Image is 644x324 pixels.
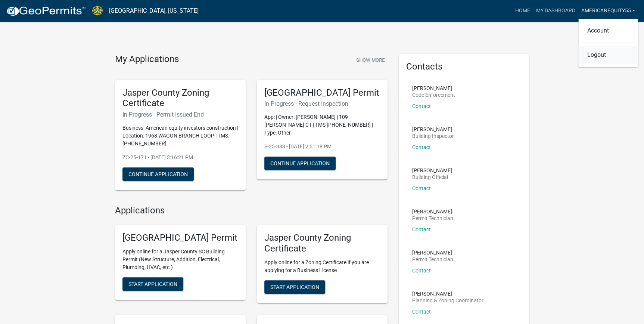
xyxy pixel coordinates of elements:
h5: Jasper County Zoning Certificate [264,232,380,254]
p: Apply online for a Zoning Certificate if you are applying for a Business License [264,259,380,274]
p: S-25-383 - [DATE] 2:51:18 PM [264,143,380,151]
a: Contact [412,103,431,109]
p: [PERSON_NAME] [412,86,455,91]
p: App: | Owner: [PERSON_NAME] | 109 [PERSON_NAME] CT | TMS [PHONE_NUMBER] | Type: Other [264,113,380,137]
a: americanequity55 [578,4,638,18]
button: Continue Application [122,167,194,181]
a: [GEOGRAPHIC_DATA], [US_STATE] [109,4,199,17]
a: Account [578,22,638,40]
h5: Jasper County Zoning Certificate [122,87,238,109]
p: Permit Technician [412,257,453,262]
h6: In Progress - Request Inspection [264,100,380,107]
h5: [GEOGRAPHIC_DATA] Permit [122,232,238,243]
h5: Contacts [406,61,522,72]
button: Continue Application [264,157,336,170]
p: [PERSON_NAME] [412,291,483,296]
p: Code Enforcement [412,92,455,98]
p: ZC-25-171 - [DATE] 3:16:21 PM [122,154,238,161]
a: Home [512,4,533,18]
span: Start Application [270,284,319,290]
p: Planning & Zoning Coordinator [412,298,483,303]
p: Business: American equity investors construction | Location: 1968 WAGON BRANCH LOOP | TMS: [PHONE... [122,124,238,148]
button: Show More [353,54,388,66]
a: Contact [412,309,431,315]
a: Contact [412,185,431,191]
h5: [GEOGRAPHIC_DATA] Permit [264,87,380,98]
a: Contact [412,226,431,232]
img: Jasper County, South Carolina [92,6,103,16]
a: My Dashboard [533,4,578,18]
a: Contact [412,144,431,150]
div: americanequity55 [578,19,638,67]
p: [PERSON_NAME] [412,127,454,132]
h4: My Applications [115,54,179,65]
p: Building Inspector [412,133,454,139]
p: Building Official [412,175,452,180]
p: Permit Technician [412,216,453,221]
button: Start Application [122,277,183,291]
a: Logout [578,46,638,64]
p: [PERSON_NAME] [412,250,453,255]
h4: Applications [115,205,388,216]
span: Start Application [128,281,177,287]
button: Start Application [264,280,325,294]
a: Contact [412,268,431,274]
h6: In Progress - Permit Issued End [122,111,238,118]
p: Apply online for a Jasper County SC Building Permit (New Structure, Addition, Electrical, Plumbin... [122,248,238,271]
p: [PERSON_NAME] [412,168,452,173]
p: [PERSON_NAME] [412,209,453,214]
